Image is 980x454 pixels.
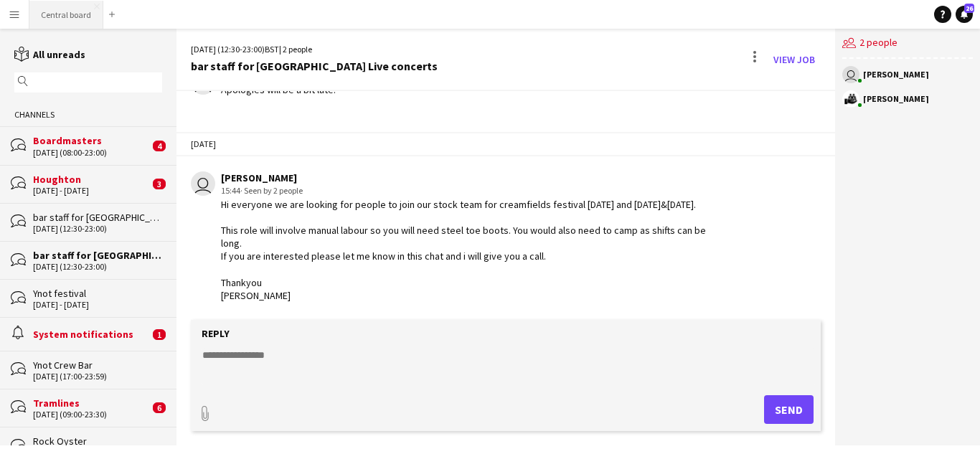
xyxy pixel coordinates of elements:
a: View Job [768,48,821,71]
span: BST [265,44,279,55]
div: bar staff for [GEOGRAPHIC_DATA] Live concerts [33,249,162,262]
div: 2 people [842,29,973,59]
div: [DATE] (12:30-23:00) [33,262,162,272]
div: [DATE] (12:30-23:00) | 2 people [191,43,438,56]
div: [DATE] - [DATE] [33,300,162,310]
span: 3 [153,179,166,189]
span: · Seen by 2 people [240,185,303,196]
span: 26 [964,4,974,13]
div: System notifications [33,328,149,341]
div: [DATE] (17:00-23:59) [33,372,162,382]
div: [PERSON_NAME] [221,171,718,184]
span: 1 [153,329,166,340]
button: Send [764,395,814,424]
div: Boardmasters [33,134,149,147]
div: 15:44 [221,184,718,197]
label: Reply [202,327,230,340]
div: Ynot festival [33,287,162,300]
div: Ynot Crew Bar [33,359,162,372]
div: [DATE] (12:30-23:00) [33,224,162,234]
div: Rock Oyster [33,435,162,448]
div: [PERSON_NAME] [863,70,929,79]
div: [DATE] [176,132,836,156]
div: Houghton [33,173,149,186]
div: Hi everyone we are looking for people to join our stock team for creamfields festival [DATE] and ... [221,198,718,303]
a: 26 [956,6,973,23]
div: [DATE] - [DATE] [33,186,149,196]
a: All unreads [14,48,85,61]
div: bar staff for [GEOGRAPHIC_DATA] Live concerts [191,60,438,72]
span: 4 [153,141,166,151]
span: 6 [153,402,166,413]
div: [DATE] (09:00-23:30) [33,410,149,420]
div: Tramlines [33,397,149,410]
div: [DATE] (08:00-23:00) [33,148,149,158]
div: [PERSON_NAME] [863,95,929,103]
div: bar staff for [GEOGRAPHIC_DATA] Live concerts [33,211,162,224]
button: Central board [29,1,103,29]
